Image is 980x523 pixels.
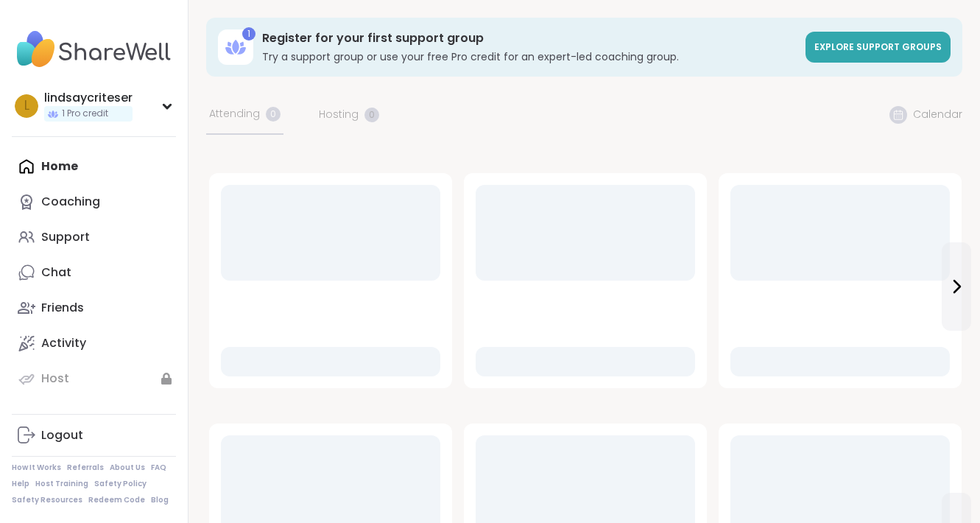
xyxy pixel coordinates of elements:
[12,479,29,489] a: Help
[262,30,797,46] h3: Register for your first support group
[242,27,255,41] div: 1
[12,184,176,220] a: Coaching
[151,495,169,505] a: Blog
[151,463,166,473] a: FAQ
[24,96,29,116] span: l
[94,479,147,489] a: Safety Policy
[41,335,86,351] div: Activity
[12,418,176,453] a: Logout
[35,479,88,489] a: Host Training
[62,108,108,120] span: 1 Pro credit
[12,495,82,505] a: Safety Resources
[12,220,176,255] a: Support
[805,32,951,63] a: Explore support groups
[12,24,176,75] img: ShareWell Nav Logo
[67,463,104,473] a: Referrals
[12,463,61,473] a: How It Works
[12,326,176,361] a: Activity
[41,300,84,316] div: Friends
[44,90,133,106] div: lindsaycriteser
[41,194,100,210] div: Coaching
[814,41,942,53] span: Explore support groups
[41,229,90,245] div: Support
[110,463,145,473] a: About Us
[41,427,83,443] div: Logout
[88,495,145,505] a: Redeem Code
[41,371,69,387] div: Host
[12,290,176,326] a: Friends
[262,49,797,64] h3: Try a support group or use your free Pro credit for an expert-led coaching group.
[41,264,71,281] div: Chat
[12,361,176,396] a: Host
[12,255,176,290] a: Chat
